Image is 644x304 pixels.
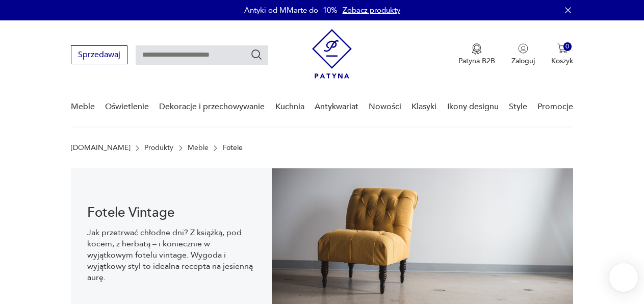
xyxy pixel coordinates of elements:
p: Antyki od MMarte do -10% [244,5,338,15]
a: Dekoracje i przechowywanie [159,87,265,126]
a: Meble [188,144,209,152]
img: Patyna - sklep z meblami i dekoracjami vintage [312,29,352,79]
a: Antykwariat [315,87,358,126]
button: Patyna B2B [458,43,495,66]
img: Ikona medalu [472,43,482,55]
a: Ikona medaluPatyna B2B [458,43,495,66]
p: Patyna B2B [458,56,495,66]
p: Fotele [222,144,243,152]
a: [DOMAIN_NAME] [71,144,131,152]
img: Ikonka użytkownika [518,43,528,54]
a: Ikony designu [447,87,499,126]
a: Promocje [537,87,573,126]
a: Sprzedawaj [71,52,127,59]
img: Ikona koszyka [557,43,568,54]
a: Klasyki [411,87,436,126]
iframe: Smartsupp widget button [609,263,638,292]
h1: Fotele Vintage [87,207,255,219]
a: Zobacz produkty [343,5,400,15]
p: Koszyk [551,56,573,66]
a: Kuchnia [275,87,304,126]
button: Zaloguj [511,43,535,66]
button: 0Koszyk [551,43,573,66]
a: Nowości [369,87,401,126]
div: 0 [563,42,572,51]
a: Style [509,87,527,126]
p: Jak przetrwać chłodne dni? Z książką, pod kocem, z herbatą – i koniecznie w wyjątkowym fotelu vin... [87,227,255,283]
a: Meble [71,87,95,126]
p: Zaloguj [511,56,535,66]
a: Produkty [144,144,173,152]
button: Szukaj [250,48,263,61]
button: Sprzedawaj [71,45,127,64]
a: Oświetlenie [105,87,149,126]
